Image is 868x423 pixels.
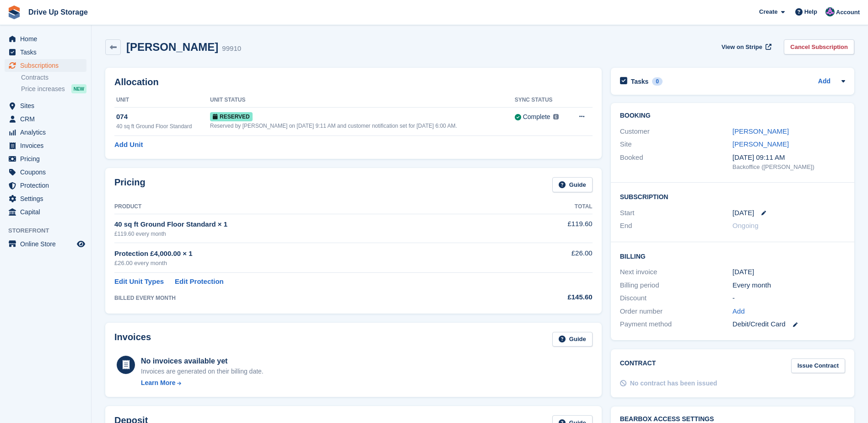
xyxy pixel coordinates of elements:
td: £119.60 [507,214,593,243]
h2: Billing [620,251,845,260]
span: Tasks [20,46,75,59]
a: Preview store [75,239,86,249]
span: Invoices [20,139,75,152]
a: Guide [552,332,593,347]
span: Capital [20,206,75,218]
a: menu [5,238,86,250]
a: menu [5,152,86,165]
div: Site [620,139,733,150]
div: Discount [620,293,733,304]
h2: Subscription [620,192,845,201]
a: Guide [552,177,593,192]
span: Account [836,8,860,17]
div: Debit/Credit Card [733,319,845,330]
span: Reserved [210,112,253,121]
a: menu [5,192,86,205]
div: No contract has been issued [630,379,717,388]
div: Customer [620,126,733,137]
div: Billing period [620,280,733,291]
h2: Allocation [114,77,593,87]
span: Sites [20,99,75,112]
time: 2025-08-12 23:00:00 UTC [733,208,754,218]
div: 40 sq ft Ground Floor Standard [116,122,210,130]
a: [PERSON_NAME] [733,127,789,135]
th: Sync Status [515,93,569,108]
div: Booked [620,152,733,172]
span: Ongoing [733,222,759,229]
div: Payment method [620,319,733,330]
th: Unit [114,93,210,108]
a: menu [5,113,86,125]
div: Next invoice [620,267,733,277]
span: Online Store [20,238,75,250]
div: 0 [652,77,663,86]
div: No invoices available yet [141,356,264,367]
div: End [620,221,733,231]
a: Edit Protection [175,277,224,287]
a: Learn More [141,378,264,388]
h2: [PERSON_NAME] [126,41,218,53]
span: CRM [20,113,75,125]
img: icon-info-grey-7440780725fd019a000dd9b08b2336e03edf1995a4989e88bcd33f0948082b44.svg [553,114,559,119]
a: menu [5,99,86,112]
span: Analytics [20,126,75,139]
div: BILLED EVERY MONTH [114,294,507,302]
span: Protection [20,179,75,192]
div: [DATE] 09:11 AM [733,152,845,163]
th: Unit Status [210,93,515,108]
a: menu [5,59,86,72]
a: menu [5,33,86,45]
a: View on Stripe [718,39,773,54]
a: menu [5,179,86,192]
span: Storefront [8,226,91,235]
div: Backoffice ([PERSON_NAME]) [733,163,845,172]
a: Edit Unit Types [114,277,164,287]
th: Total [507,200,593,214]
span: Coupons [20,166,75,179]
a: menu [5,126,86,139]
a: Add [818,76,830,87]
a: Add [733,306,745,317]
div: Complete [523,112,550,122]
div: Reserved by [PERSON_NAME] on [DATE] 9:11 AM and customer notification set for [DATE] 6:00 AM. [210,122,515,130]
h2: Invoices [114,332,151,347]
div: NEW [71,84,86,93]
div: 074 [116,112,210,122]
div: 99910 [222,43,241,54]
span: Price increases [21,85,65,93]
a: Cancel Subscription [784,39,854,54]
div: Start [620,208,733,218]
span: Help [804,7,817,16]
a: Add Unit [114,140,143,150]
span: Subscriptions [20,59,75,72]
span: Pricing [20,152,75,165]
a: menu [5,46,86,59]
td: £26.00 [507,243,593,273]
div: £145.60 [507,292,593,303]
div: £26.00 every month [114,259,507,268]
h2: Booking [620,112,845,119]
div: - [733,293,845,304]
div: Every month [733,280,845,291]
a: Drive Up Storage [25,5,92,20]
a: Issue Contract [791,358,845,374]
div: [DATE] [733,267,845,277]
a: menu [5,139,86,152]
a: Contracts [21,73,86,82]
a: menu [5,206,86,218]
img: Andy [825,7,835,16]
img: stora-icon-8386f47178a22dfd0bd8f6a31ec36ba5ce8667c1dd55bd0f319d3a0aa187defe.svg [7,5,21,19]
a: menu [5,166,86,179]
a: [PERSON_NAME] [733,140,789,148]
h2: Pricing [114,177,146,192]
div: £119.60 every month [114,230,507,238]
h2: Contract [620,358,656,374]
div: 40 sq ft Ground Floor Standard × 1 [114,219,507,230]
span: View on Stripe [722,43,762,52]
span: Create [759,7,777,16]
div: Invoices are generated on their billing date. [141,367,264,376]
div: Order number [620,306,733,317]
h2: Tasks [631,77,649,86]
div: Protection £4,000.00 × 1 [114,249,507,259]
a: Price increases NEW [21,84,86,94]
